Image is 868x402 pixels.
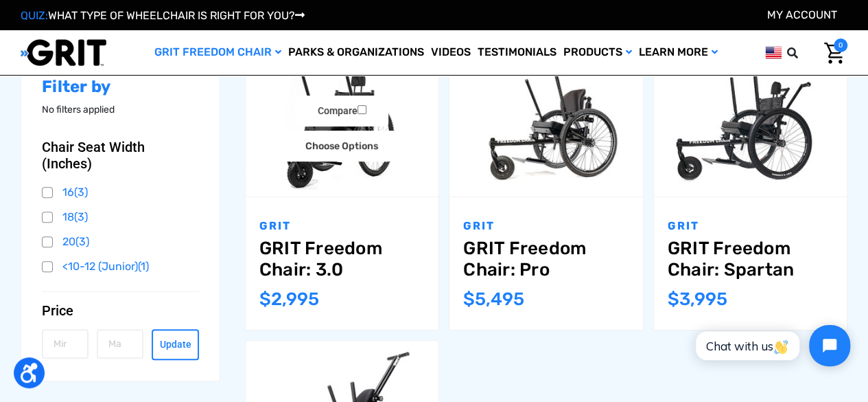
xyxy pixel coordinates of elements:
input: Max. [97,329,143,359]
a: Cart with 0 items [814,38,847,67]
span: (3) [75,235,89,248]
a: Account [767,8,837,21]
h2: Filter by [42,77,199,97]
input: Search [793,38,814,67]
img: us.png [765,44,782,61]
a: GRIT Freedom Chair: 3.0,$2,995.00 [259,238,425,280]
label: Compare [296,96,388,126]
span: $5,495 [463,289,524,310]
span: (1) [138,260,149,273]
a: GRIT Freedom Chair: Spartan,$3,995.00 [668,238,833,280]
span: 0 [834,38,847,52]
a: Products [560,30,635,75]
span: (3) [74,186,88,199]
span: QUIZ: [21,9,48,22]
input: Compare [357,105,366,114]
input: Min. [42,329,89,359]
span: (3) [74,210,88,223]
a: 16(3) [42,182,199,203]
p: GRIT [259,218,425,234]
button: Chair Seat Width (Inches) [42,139,199,172]
a: <10-12 (Junior)(1) [42,256,199,277]
a: 20(3) [42,232,199,252]
span: $2,995 [259,289,319,310]
a: QUIZ:WHAT TYPE OF WHEELCHAIR IS RIGHT FOR YOU? [21,9,305,22]
button: Price [42,302,199,319]
img: Cart [824,43,844,64]
a: Testimonials [474,30,560,75]
a: Choose Options [283,131,400,161]
span: Price [42,302,73,319]
a: 18(3) [42,207,199,227]
p: GRIT [668,218,833,234]
a: GRIT Freedom Chair: Pro,$5,495.00 [463,238,629,280]
span: $3,995 [668,289,727,310]
a: Learn More [635,30,721,75]
a: Parks & Organizations [285,30,427,75]
span: Chair Seat Width (Inches) [42,139,188,172]
iframe: Tidio Chat [681,313,862,378]
a: GRIT Freedom Chair [151,30,285,75]
p: No filters applied [42,102,199,117]
p: GRIT [463,218,629,234]
img: GRIT All-Terrain Wheelchair and Mobility Equipment [21,38,106,67]
button: Update [152,329,198,360]
a: Videos [427,30,474,75]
